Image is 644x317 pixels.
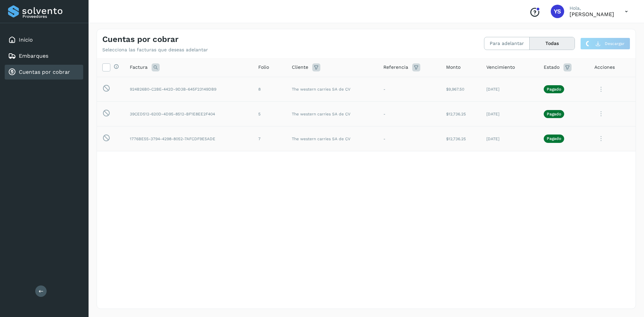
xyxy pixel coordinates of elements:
span: Cliente [292,64,308,71]
div: Embarques [5,49,83,63]
td: The western carries SA de CV [286,102,378,126]
td: $12,736.25 [441,102,481,126]
span: Factura [130,64,148,71]
span: Acciones [594,64,615,71]
td: [DATE] [481,77,538,102]
p: Proveedores [22,14,80,19]
a: Inicio [19,37,33,43]
td: $12,736.25 [441,126,481,151]
div: Cuentas por cobrar [5,65,83,80]
a: Embarques [19,53,48,59]
td: The western carries SA de CV [286,77,378,102]
span: Monto [446,64,461,71]
p: Selecciona las facturas que deseas adelantar [102,47,208,53]
td: The western carries SA de CV [286,126,378,151]
span: Referencia [383,64,408,71]
span: Folio [258,64,269,71]
p: Hola, [570,5,614,11]
td: 7 [253,126,286,151]
h4: Cuentas por cobrar [102,35,178,44]
button: Para adelantar [484,37,530,50]
td: - [378,77,441,102]
p: Pagado [547,112,561,116]
p: Pagado [547,87,561,92]
td: 924B26B0-C2BE-442D-9D3B-645F23149DB9 [124,77,253,102]
td: [DATE] [481,102,538,126]
p: YURICXI SARAHI CANIZALES AMPARO [570,11,614,17]
span: Estado [544,64,559,71]
td: [DATE] [481,126,538,151]
button: Descargar [580,38,630,50]
td: 8 [253,77,286,102]
td: - [378,102,441,126]
span: Descargar [605,41,625,47]
td: $9,967.50 [441,77,481,102]
td: 5 [253,102,286,126]
span: Vencimiento [486,64,515,71]
td: 1776BE55-3794-4298-8052-7AFCDF9E5ADE [124,126,253,151]
p: Pagado [547,136,561,141]
div: Inicio [5,33,83,47]
a: Cuentas por cobrar [19,69,70,75]
td: 39CED512-620D-4D95-8512-BF1E8EE2F404 [124,102,253,126]
button: Todas [530,37,575,50]
td: - [378,126,441,151]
